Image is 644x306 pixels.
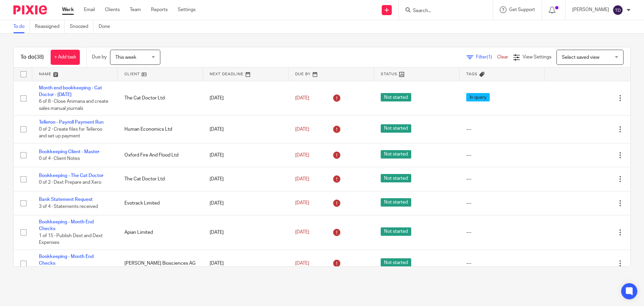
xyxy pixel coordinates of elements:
p: Due by [92,54,107,60]
span: 1 of 15 · Publish Dext and Dext Expenses [39,233,103,245]
td: The Cat Doctor Ltd [118,167,203,191]
td: Oxford Fire And Flood Ltd [118,143,203,167]
td: The Cat Doctor Ltd [118,81,203,116]
td: Human Economics Ltd [118,116,203,143]
span: Filter [476,55,497,59]
div: --- [466,126,538,133]
div: --- [466,200,538,207]
a: Reports [151,6,168,13]
span: Select saved view [562,55,599,60]
span: This week [115,55,136,60]
td: [DATE] [203,143,288,167]
td: [PERSON_NAME] Biosciences AG [118,250,203,277]
a: + Add task [51,50,80,65]
input: Search [412,8,473,14]
span: 3 of 4 · Statements received [39,204,98,209]
span: Not started [381,174,411,182]
h1: To do [20,54,44,61]
span: [DATE] [295,230,309,235]
div: --- [466,229,538,236]
span: [DATE] [295,201,309,206]
span: View Settings [523,55,551,59]
span: [DATE] [295,261,309,266]
a: Snoozed [70,20,94,33]
a: Bank Statement Request [39,197,93,202]
span: 0 of 4 · Client Notes [39,156,80,161]
span: Not started [381,93,411,101]
td: Evotrack Limited [118,191,203,215]
span: 0 of 2 · Create files for Telleroo and set up payment [39,127,102,139]
span: [DATE] [295,153,309,158]
a: Clients [105,6,120,13]
a: Month end bookkeeping - Cat Doctor - [DATE] [39,86,102,97]
a: Bookkeeping - Month End Checks [39,220,94,231]
a: Telleroo - Payroll Payment Run [39,120,104,125]
span: (38) [35,54,44,60]
td: [DATE] [203,81,288,116]
span: 6 of 8 · Close Animana and create sales manual journals [39,99,108,111]
td: [DATE] [203,250,288,277]
span: [DATE] [295,127,309,132]
td: [DATE] [203,191,288,215]
span: Not started [381,198,411,207]
img: svg%3E [612,5,623,15]
span: Get Support [509,7,535,12]
a: Done [99,20,115,33]
div: --- [466,176,538,182]
span: Not started [381,150,411,159]
span: [DATE] [295,177,309,181]
span: Not started [381,258,411,267]
p: [PERSON_NAME] [572,6,609,13]
a: Clear [497,55,508,59]
span: Not started [381,227,411,236]
td: [DATE] [203,116,288,143]
a: Bookkeeping - Month End Checks [39,254,94,266]
div: --- [466,152,538,159]
span: Tags [466,72,478,76]
a: Settings [178,6,196,13]
a: Team [130,6,141,13]
a: Bookkeeping - The Cat Doctor [39,173,103,178]
a: To do [13,20,30,33]
td: [DATE] [203,215,288,250]
span: In query [466,93,490,101]
div: --- [466,260,538,267]
a: Bookkeeping Client - Master [39,149,99,154]
span: [DATE] [295,96,309,100]
img: Pixie [13,5,47,14]
td: [DATE] [203,167,288,191]
a: Reassigned [35,20,65,33]
span: 0 of 2 · Dext Prepare and Xero [39,180,101,185]
a: Email [84,6,95,13]
span: Not started [381,124,411,133]
span: (1) [487,55,492,59]
td: Apian Limited [118,215,203,250]
a: Work [62,6,74,13]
